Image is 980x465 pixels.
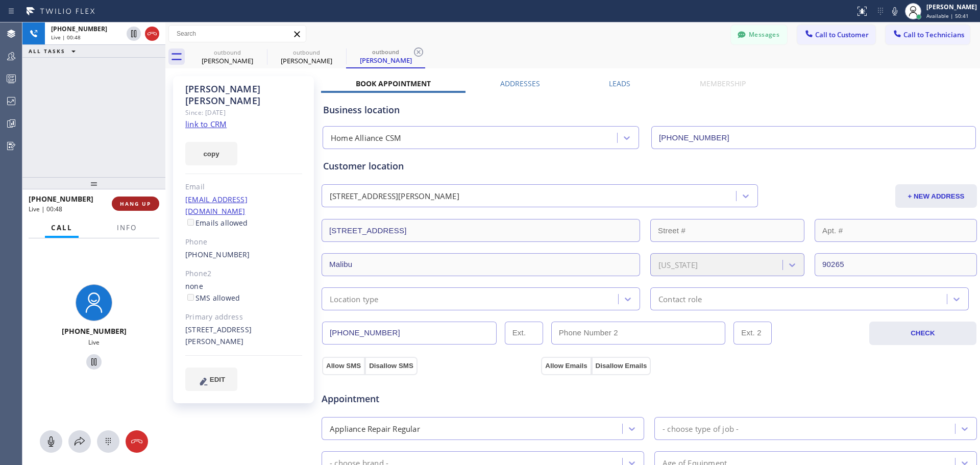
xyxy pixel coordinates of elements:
[888,4,902,18] button: Mute
[797,25,875,44] button: Call to Customer
[169,26,306,42] input: Search
[322,357,365,375] button: Allow SMS
[815,253,977,276] input: ZIP
[185,83,302,107] div: [PERSON_NAME] [PERSON_NAME]
[330,190,459,202] div: [STREET_ADDRESS][PERSON_NAME]
[541,357,591,375] button: Allow Emails
[189,48,266,56] div: outbound
[185,142,237,165] button: copy
[895,184,977,208] button: + NEW ADDRESS
[322,322,497,345] input: Phone Number
[869,322,976,345] button: CHECK
[126,430,148,453] button: Hang up
[51,223,72,232] span: Call
[185,119,227,129] a: link to CRM
[356,79,431,88] label: Book Appointment
[323,159,975,173] div: Customer location
[500,79,540,88] label: Addresses
[322,392,538,406] span: Appointment
[365,357,418,375] button: Disallow SMS
[88,338,100,347] span: Live
[120,200,151,207] span: HANG UP
[29,205,62,213] span: Live | 00:48
[650,219,804,242] input: Street #
[330,423,420,434] div: Appliance Repair Regular
[112,197,159,211] button: HANG UP
[323,103,975,117] div: Business location
[733,322,772,345] input: Ext. 2
[145,27,159,41] button: Hang up
[609,79,630,88] label: Leads
[127,27,141,41] button: Hold Customer
[62,326,127,336] span: [PHONE_NUMBER]
[658,293,702,305] div: Contact role
[331,132,401,144] div: Home Alliance CSM
[22,45,86,57] button: ALL TASKS
[68,430,91,453] button: Open directory
[185,293,240,303] label: SMS allowed
[29,47,65,55] span: ALL TASKS
[268,48,345,56] div: outbound
[731,25,787,44] button: Messages
[185,236,302,248] div: Phone
[185,250,250,259] a: [PHONE_NUMBER]
[347,48,424,56] div: outbound
[51,34,81,41] span: Live | 00:48
[322,253,640,276] input: City
[185,181,302,193] div: Email
[268,56,345,65] div: [PERSON_NAME]
[189,45,266,68] div: Carole Conway
[51,25,107,33] span: [PHONE_NUMBER]
[210,376,225,383] span: EDIT
[185,107,302,118] div: Since: [DATE]
[551,322,726,345] input: Phone Number 2
[886,25,970,44] button: Call to Technicians
[700,79,746,88] label: Membership
[322,219,640,242] input: Address
[815,30,869,39] span: Call to Customer
[651,126,976,149] input: Phone Number
[111,218,143,238] button: Info
[815,219,977,242] input: Apt. #
[663,423,739,434] div: - choose type of job -
[189,56,266,65] div: [PERSON_NAME]
[187,294,194,301] input: SMS allowed
[903,30,964,39] span: Call to Technicians
[185,368,237,391] button: EDIT
[330,293,379,305] div: Location type
[86,354,102,370] button: Hold Customer
[592,357,651,375] button: Disallow Emails
[505,322,543,345] input: Ext.
[29,194,93,204] span: [PHONE_NUMBER]
[185,324,302,348] div: [STREET_ADDRESS][PERSON_NAME]
[926,12,969,19] span: Available | 50:41
[187,219,194,226] input: Emails allowed
[185,281,302,304] div: none
[45,218,79,238] button: Call
[185,194,248,216] a: [EMAIL_ADDRESS][DOMAIN_NAME]
[347,45,424,67] div: John Sibert
[268,45,345,68] div: John Sibert
[185,268,302,280] div: Phone2
[117,223,137,232] span: Info
[97,430,119,453] button: Open dialpad
[185,218,248,228] label: Emails allowed
[185,311,302,323] div: Primary address
[40,430,62,453] button: Mute
[926,3,977,11] div: [PERSON_NAME]
[347,56,424,65] div: [PERSON_NAME]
